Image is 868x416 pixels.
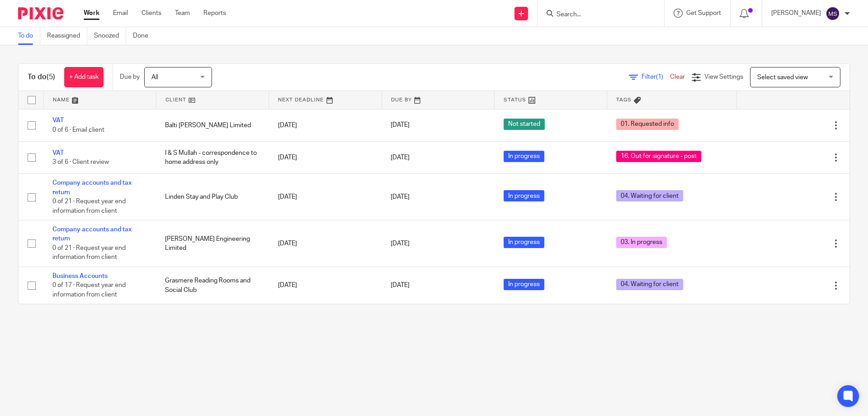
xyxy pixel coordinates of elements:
a: Business Accounts [52,273,108,279]
span: 0 of 17 · Request year end information from client [52,282,126,298]
span: In progress [504,237,544,248]
span: [DATE] [391,122,410,129]
span: Select saved view [757,74,808,81]
img: svg%3E [826,6,840,21]
span: 04. Waiting for client [616,190,683,201]
a: VAT [52,117,64,124]
p: Due by [120,72,140,81]
span: [DATE] [391,194,410,200]
a: VAT [52,150,64,156]
span: 16. Out for signature - post [616,151,701,162]
td: [DATE] [269,220,382,267]
a: Work [84,9,99,18]
img: Pixie [18,7,63,19]
span: [DATE] [391,282,410,289]
span: In progress [504,279,544,290]
span: Get Support [686,10,721,16]
h1: To do [28,72,55,82]
td: Balti [PERSON_NAME] Limited [156,109,269,141]
td: I & S Mullah - correspondence to home address only [156,141,269,173]
input: Search [556,11,637,19]
td: Linden Stay and Play Club [156,174,269,220]
span: (1) [656,74,663,80]
td: [PERSON_NAME] Engineering Limited [156,220,269,267]
span: 03. In progress [616,237,667,248]
td: [DATE] [269,174,382,220]
span: Tags [616,97,632,102]
a: Done [133,27,155,45]
a: Company accounts and tax return [52,226,132,242]
span: [DATE] [391,240,410,247]
span: 0 of 6 · Email client [52,127,104,133]
a: Reports [203,9,226,18]
a: Snoozed [94,27,126,45]
td: Grasmere Reading Rooms and Social Club [156,267,269,304]
span: 0 of 21 · Request year end information from client [52,198,126,214]
a: Team [175,9,190,18]
span: 3 of 6 · Client review [52,159,109,165]
span: Filter [642,74,670,80]
span: 01. Requested info [616,119,679,130]
span: All [151,74,158,81]
span: 0 of 21 · Request year end information from client [52,245,126,261]
span: In progress [504,151,544,162]
a: To do [18,27,40,45]
span: In progress [504,190,544,201]
a: Clients [142,9,161,18]
td: [DATE] [269,267,382,304]
a: Company accounts and tax return [52,180,132,195]
span: [DATE] [391,154,410,161]
p: [PERSON_NAME] [771,9,821,18]
span: 04. Waiting for client [616,279,683,290]
span: View Settings [704,74,743,80]
td: [DATE] [269,109,382,141]
a: Email [113,9,128,18]
span: Not started [504,119,545,130]
a: Clear [670,74,685,80]
span: (5) [47,73,55,81]
a: + Add task [64,67,104,87]
a: Reassigned [47,27,87,45]
td: [DATE] [269,141,382,173]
